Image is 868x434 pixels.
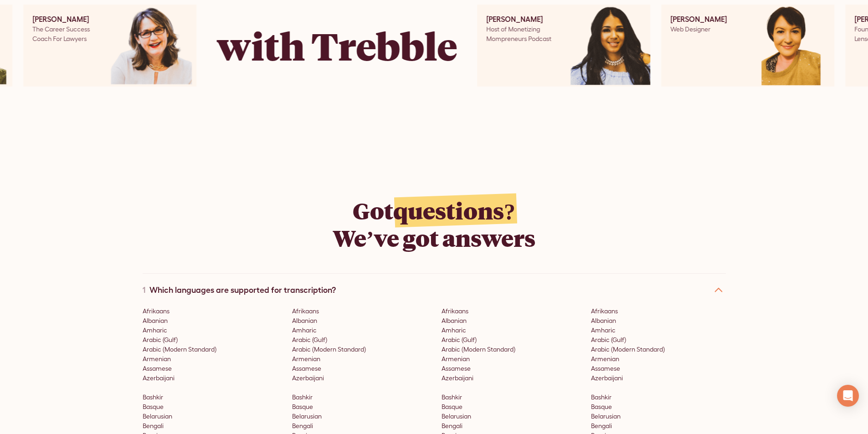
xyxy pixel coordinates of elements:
[149,284,336,296] div: Which languages are supported for transcription?
[670,25,727,34] div: Web Designer
[393,195,515,225] span: questions?
[143,284,146,296] div: 1
[486,25,551,44] div: Host of Monetizing Mompreneurs Podcast
[32,14,90,25] div: [PERSON_NAME]
[32,25,90,44] div: The Career Success Coach For Lawyers
[216,17,457,73] div: with Trebble
[670,14,727,25] div: [PERSON_NAME]
[486,14,551,25] div: [PERSON_NAME]
[333,197,536,251] h2: Got We’ve got answers
[837,385,859,407] div: Open Intercom Messenger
